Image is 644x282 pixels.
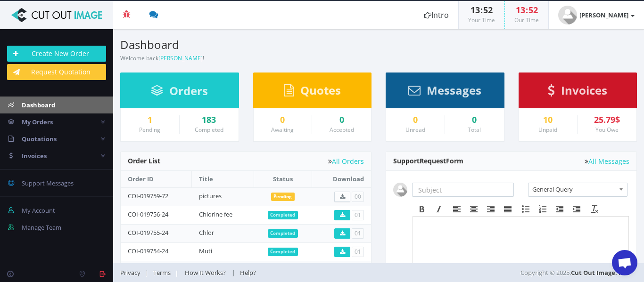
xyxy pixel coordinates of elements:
[405,126,425,134] small: Unread
[465,203,482,215] div: Align center
[586,203,603,215] div: Clear formatting
[158,54,203,62] a: [PERSON_NAME]
[128,156,160,165] span: Order List
[480,4,483,16] span: :
[312,171,371,187] th: Download
[525,4,528,16] span: :
[558,6,577,24] img: user_default.jpg
[534,203,551,215] div: Numbered list
[120,39,372,51] h3: Dashboard
[22,152,47,160] span: Invoices
[187,115,231,125] a: 183
[571,268,630,277] a: Cut Out Image, Inc.
[120,268,145,277] a: Privacy
[551,203,568,215] div: Decrease indent
[528,4,538,16] span: 52
[271,193,295,201] span: Pending
[179,268,232,277] a: How It Works?
[235,268,261,277] a: Help?
[517,203,534,215] div: Bullet list
[271,126,294,134] small: Awaiting
[268,248,298,256] span: Completed
[585,158,629,165] a: All Messages
[408,88,481,97] a: Messages
[268,211,298,219] span: Completed
[120,263,465,282] div: | | |
[128,210,168,218] a: COI-019756-24
[151,89,208,97] a: Orders
[568,203,585,215] div: Increase indent
[199,192,222,200] a: pictures
[139,126,160,134] small: Pending
[393,183,407,197] img: user_default.jpg
[128,228,168,237] a: COI-019755-24
[514,16,539,24] small: Our Time
[268,229,298,238] span: Completed
[414,1,458,29] a: Intro
[22,206,55,215] span: My Account
[482,203,499,215] div: Align right
[199,228,214,237] a: Chlor
[532,183,615,195] span: General Query
[452,115,497,125] div: 0
[319,115,364,125] a: 0
[192,171,254,187] th: Title
[254,171,312,187] th: Status
[468,126,481,134] small: Total
[420,156,446,165] span: Request
[330,126,354,134] small: Accepted
[393,156,463,165] span: Support Form
[585,115,629,125] div: 25.79$
[300,82,341,98] span: Quotes
[468,16,495,24] small: Your Time
[520,268,630,277] span: Copyright © 2025,
[549,1,644,29] a: [PERSON_NAME]
[499,203,516,215] div: Justify
[471,4,480,16] span: 13
[612,250,637,275] div: Open chat
[7,8,106,22] img: Cut Out Image
[548,88,607,97] a: Invoices
[526,115,570,125] a: 10
[195,126,223,134] small: Completed
[22,118,53,126] span: My Orders
[483,4,493,16] span: 52
[149,268,175,277] a: Terms
[7,64,106,80] a: Request Quotation
[538,126,557,134] small: Unpaid
[427,82,481,98] span: Messages
[595,126,619,134] small: You Owe
[561,82,607,98] span: Invoices
[284,88,341,97] a: Quotes
[128,247,168,255] a: COI-019754-24
[120,54,204,62] small: Welcome back !
[413,203,430,215] div: Bold
[22,179,74,187] span: Support Messages
[22,101,55,109] span: Dashboard
[328,158,364,165] a: All Orders
[199,210,232,218] a: Chlorine fee
[448,203,465,215] div: Align left
[393,115,438,125] a: 0
[261,115,305,125] a: 0
[7,46,106,62] a: Create New Order
[128,115,172,125] a: 1
[128,192,168,200] a: COI-019759-72
[430,203,447,215] div: Italic
[516,4,525,16] span: 13
[579,11,628,19] strong: [PERSON_NAME]
[22,135,57,143] span: Quotations
[169,83,208,98] span: Orders
[121,171,192,187] th: Order ID
[199,247,212,255] a: Muti
[22,223,61,232] span: Manage Team
[412,183,514,197] input: Subject
[185,268,226,277] span: How It Works?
